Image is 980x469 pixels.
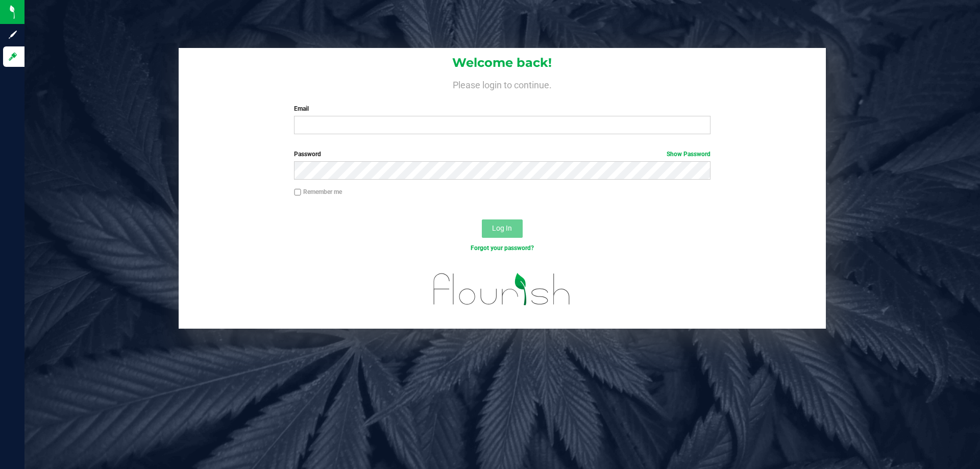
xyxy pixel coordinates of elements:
[8,52,18,62] inline-svg: Log in
[471,244,534,252] a: Forgot your password?
[294,151,321,158] span: Password
[294,189,301,196] input: Remember me
[294,104,710,113] label: Email
[179,56,826,69] h1: Welcome back!
[492,224,512,232] span: Log In
[667,151,710,158] a: Show Password
[294,187,342,196] label: Remember me
[179,78,826,90] h4: Please login to continue.
[8,30,18,40] inline-svg: Sign up
[421,263,583,315] img: flourish_logo.svg
[482,219,523,238] button: Log In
